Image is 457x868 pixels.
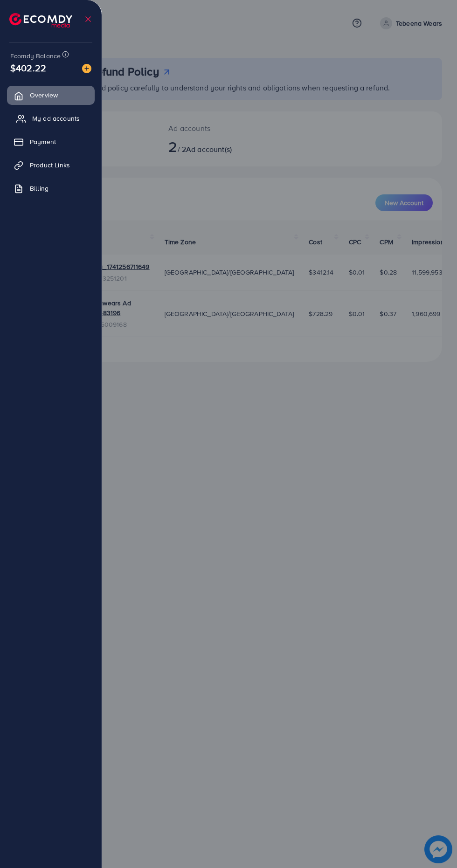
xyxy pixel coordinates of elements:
[7,179,95,198] a: Billing
[10,51,61,61] span: Ecomdy Balance
[9,13,72,28] img: logo
[30,90,58,100] span: Overview
[7,86,95,104] a: Overview
[30,160,70,170] span: Product Links
[7,132,95,151] a: Payment
[82,64,91,73] img: image
[32,114,80,123] span: My ad accounts
[7,109,95,128] a: My ad accounts
[7,156,95,174] a: Product Links
[30,137,56,146] span: Payment
[30,184,48,193] span: Billing
[10,61,46,75] span: $402.22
